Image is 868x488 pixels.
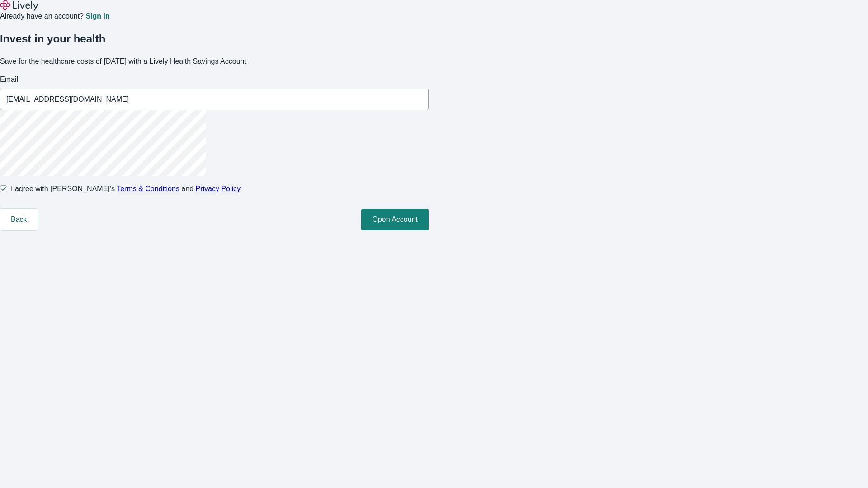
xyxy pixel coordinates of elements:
[85,13,109,20] a: Sign in
[11,183,241,194] span: I agree with [PERSON_NAME]’s and
[196,185,241,192] a: Privacy Policy
[361,209,429,230] button: Open Account
[117,185,179,192] a: Terms & Conditions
